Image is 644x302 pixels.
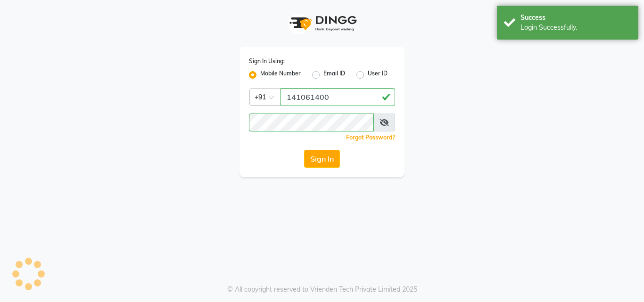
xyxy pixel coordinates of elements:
div: Success [520,13,631,23]
label: Email ID [323,69,345,81]
img: logo1.svg [284,9,360,37]
label: Sign In Using: [249,57,285,65]
label: Mobile Number [260,69,301,81]
button: Sign In [304,150,340,168]
div: Login Successfully. [520,23,631,33]
input: Username [281,88,395,106]
a: Forgot Password? [346,134,395,141]
label: User ID [368,69,388,81]
input: Username [249,114,374,131]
